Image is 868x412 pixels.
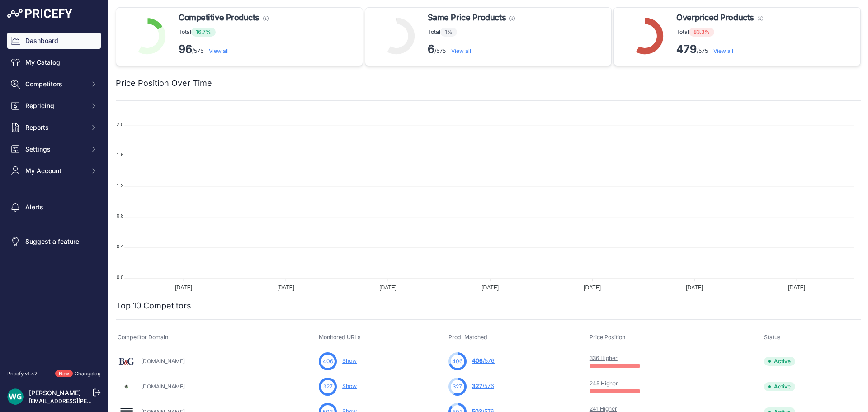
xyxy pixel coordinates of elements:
button: Repricing [7,98,101,114]
span: 406 [323,357,333,365]
a: View all [713,47,733,54]
span: Repricing [25,101,85,110]
tspan: 1.2 [117,183,123,188]
tspan: [DATE] [379,284,396,291]
button: Reports [7,119,101,136]
span: Prod. Matched [448,334,487,341]
img: Pricefy Logo [7,9,72,18]
span: New [55,370,73,378]
strong: 96 [179,43,192,56]
span: 327 [472,383,482,389]
div: Pricefy v1.7.2 [7,370,38,378]
nav: Sidebar [7,33,101,359]
a: 241 Higher [590,405,617,412]
p: Total [428,28,515,37]
button: Competitors [7,76,101,92]
a: [DOMAIN_NAME] [141,358,185,365]
a: Alerts [7,199,101,215]
span: 406 [472,357,483,364]
p: /575 [676,42,763,57]
tspan: [DATE] [788,284,805,291]
p: Total [179,28,269,37]
a: 336 Higher [590,355,618,361]
tspan: 0.4 [117,244,123,249]
h2: Price Position Over Time [116,77,212,90]
tspan: [DATE] [175,284,192,291]
span: 406 [452,357,462,365]
a: 245 Higher [590,380,618,387]
span: 327 [323,383,333,391]
tspan: 1.6 [117,152,123,157]
a: 406/576 [472,357,495,364]
span: 1% [440,28,457,37]
a: View all [451,47,471,54]
a: My Catalog [7,54,101,71]
p: Total [676,28,763,37]
tspan: [DATE] [686,284,703,291]
h2: Top 10 Competitors [116,299,191,312]
span: Same Price Products [428,11,506,24]
span: Active [764,382,795,391]
a: [PERSON_NAME] [29,389,81,397]
span: Active [764,357,795,366]
a: [DOMAIN_NAME] [141,383,185,390]
a: [EMAIL_ADDRESS][PERSON_NAME][DOMAIN_NAME] [29,398,168,404]
a: Changelog [75,370,101,377]
strong: 6 [428,43,434,56]
p: /575 [179,42,269,57]
button: Settings [7,141,101,157]
tspan: 0.0 [117,275,123,280]
span: My Account [25,166,85,175]
tspan: [DATE] [481,284,499,291]
p: /575 [428,42,515,57]
tspan: 2.0 [117,122,123,127]
span: Monitored URLs [319,334,361,341]
tspan: 0.8 [117,213,123,218]
button: My Account [7,163,101,179]
span: Competitor Domain [118,334,168,341]
strong: 479 [676,43,697,56]
span: 327 [453,383,462,391]
span: 16.7% [191,28,216,37]
tspan: [DATE] [584,284,601,291]
span: Overpriced Products [676,11,754,24]
a: Dashboard [7,33,101,49]
a: View all [209,47,229,54]
tspan: [DATE] [277,284,294,291]
a: 327/576 [472,383,494,389]
span: Reports [25,123,85,132]
a: Suggest a feature [7,233,101,250]
a: Show [342,357,357,364]
span: 83.3% [689,28,714,37]
span: Status [764,334,781,341]
span: Settings [25,145,85,154]
span: Competitive Products [179,11,259,24]
a: Show [342,383,357,389]
span: Competitors [25,80,85,89]
span: Price Position [590,334,625,341]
